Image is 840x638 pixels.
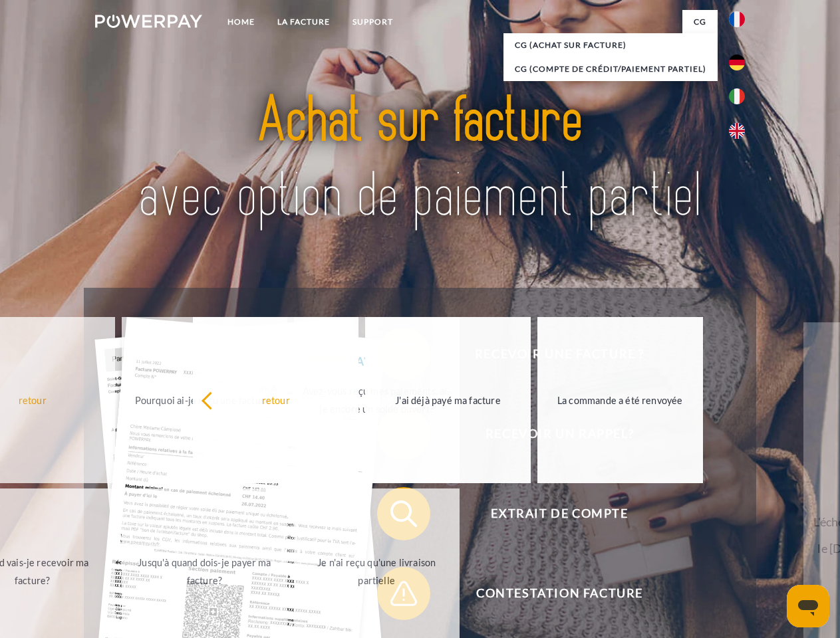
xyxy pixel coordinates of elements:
[201,391,350,409] div: retour
[95,15,202,28] img: logo-powerpay-white.svg
[127,64,713,255] img: title-powerpay_fr.svg
[729,11,745,27] img: fr
[729,123,745,139] img: en
[130,554,279,589] div: Jusqu'à quand dois-je payer ma facture?
[787,585,829,627] iframe: Bouton de lancement de la fenêtre de messagerie
[373,391,523,409] div: J'ai déjà payé ma facture
[130,391,279,409] div: Pourquoi ai-je reçu une facture?
[302,554,452,589] div: Je n'ai reçu qu'une livraison partielle
[396,487,722,540] span: Extrait de compte
[729,88,745,104] img: it
[377,487,723,540] button: Extrait de compte
[377,567,723,620] button: Contestation Facture
[729,54,745,70] img: de
[503,57,718,81] a: CG (Compte de crédit/paiement partiel)
[682,10,718,34] a: CG
[216,10,266,34] a: Home
[266,10,341,34] a: LA FACTURE
[545,391,695,409] div: La commande a été renvoyée
[396,567,722,620] span: Contestation Facture
[341,10,404,34] a: Support
[503,33,718,57] a: CG (achat sur facture)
